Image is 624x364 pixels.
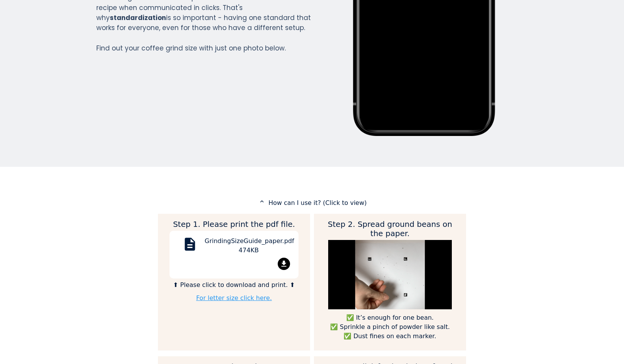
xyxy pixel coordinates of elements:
mat-icon: description [181,237,199,255]
p: How can I use it? (Click to view) [158,198,466,208]
p: ✅ It’s enough for one bean. ✅ Sprinkle a pinch of powder like salt. ✅ Dust fines on each marker. [325,313,455,341]
h2: Step 1. Please print the pdf file. [169,220,299,229]
mat-icon: expand_less [257,198,267,205]
div: GrindingSizeGuide_paper.pdf 474KB [205,237,293,258]
img: guide [328,240,452,309]
a: For letter size click here. [196,294,272,302]
p: ⬆ Please click to download and print. ⬆ [169,280,299,290]
strong: standardization [110,13,166,22]
mat-icon: file_download [278,258,290,270]
h2: Step 2. Spread ground beans on the paper. [325,220,455,238]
